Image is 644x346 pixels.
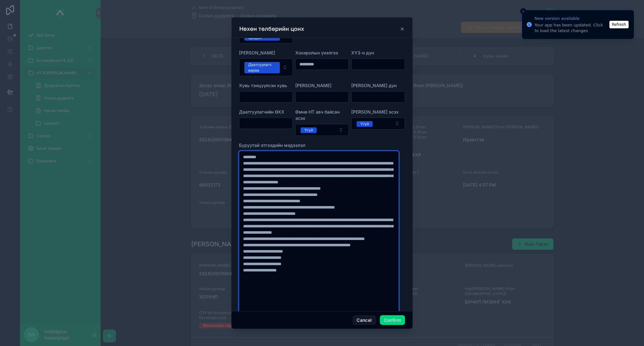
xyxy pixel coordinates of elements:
div: Даатгуулагч өөрөө [248,62,276,73]
div: New version available [535,15,608,22]
button: Close toast [520,8,526,14]
h3: Нөхөн төлбөрийн цонх [239,25,304,33]
span: Хохиролын үнэлгээ [295,50,338,55]
span: Хувь тэнцүүлсэн хувь [239,83,287,88]
button: Select Button [295,124,349,136]
span: Буруутай этгээдийн мэдээлэл [239,142,305,148]
button: Select Button [351,118,405,130]
div: Your app has been updated. Click to load the latest changes [535,22,608,34]
button: Cancel [353,315,376,325]
button: Refresh [609,21,629,28]
span: Даатгуулагчийн ӨХХ [239,109,284,114]
span: [PERSON_NAME] [295,83,331,88]
div: Үгүй [360,121,369,127]
span: [PERSON_NAME] [239,50,275,55]
span: [PERSON_NAME] эсэх [351,109,399,114]
button: Confirm [380,315,405,325]
button: Select Button [239,59,293,76]
div: Үгүй [304,127,313,133]
span: ХҮЗ-н дүн [351,50,374,55]
span: [PERSON_NAME] дүн [351,83,397,88]
span: Өмнө НТ авч байсан эсэх [295,109,340,121]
